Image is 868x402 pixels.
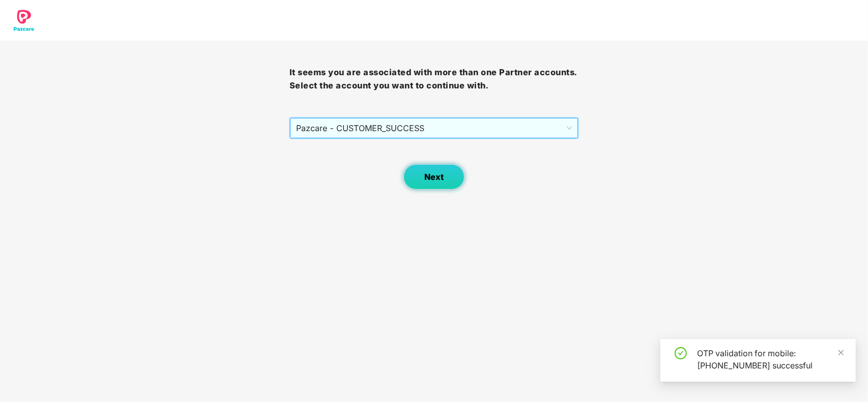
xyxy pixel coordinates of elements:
button: Next [403,164,465,190]
h3: It seems you are associated with more than one Partner accounts. Select the account you want to c... [290,66,579,92]
span: close [837,349,845,356]
span: Pazcare - CUSTOMER_SUCCESS [296,118,572,138]
span: check-circle [675,347,687,359]
span: Next [424,172,444,182]
div: OTP validation for mobile: [PHONE_NUMBER] successful [697,347,844,372]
